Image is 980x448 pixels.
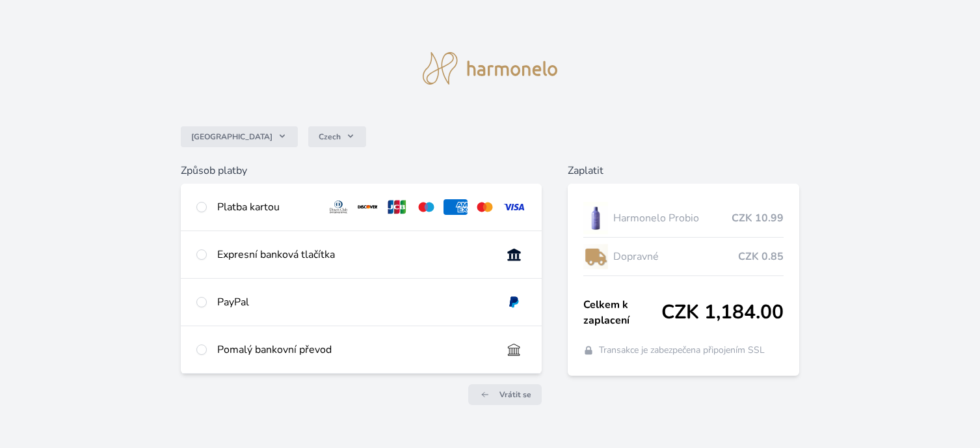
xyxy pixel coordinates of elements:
[385,199,409,215] img: jcb.svg
[473,199,497,215] img: mc.svg
[181,163,542,178] h6: Způsob platby
[502,247,526,262] img: onlineBanking_CZ.svg
[583,297,662,328] span: Celkem k zaplacení
[732,210,784,226] span: CZK 10.99
[217,199,316,215] div: Platba kartou
[217,342,492,357] div: Pomalý bankovní převod
[181,126,298,147] button: [GEOGRAPHIC_DATA]
[613,249,739,264] span: Dopravné
[661,301,784,324] span: CZK 1,184.00
[599,344,765,357] span: Transakce je zabezpečena připojením SSL
[568,163,800,178] h6: Zaplatit
[356,199,380,215] img: discover.svg
[319,132,341,142] span: Czech
[217,294,492,310] div: PayPal
[326,199,351,215] img: diners.svg
[308,126,366,147] button: Czech
[502,342,526,357] img: bankTransfer_IBAN.svg
[444,199,468,215] img: amex.svg
[583,240,608,273] img: delivery-lo.png
[499,389,531,400] span: Vrátit se
[468,384,542,405] a: Vrátit se
[423,52,558,85] img: logo.svg
[191,132,272,142] span: [GEOGRAPHIC_DATA]
[583,202,608,234] img: CLEAN_PROBIO_se_stinem_x-lo.jpg
[502,199,526,215] img: visa.svg
[414,199,438,215] img: maestro.svg
[613,210,732,226] span: Harmonelo Probio
[738,249,784,264] span: CZK 0.85
[217,247,492,262] div: Expresní banková tlačítka
[502,294,526,310] img: paypal.svg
